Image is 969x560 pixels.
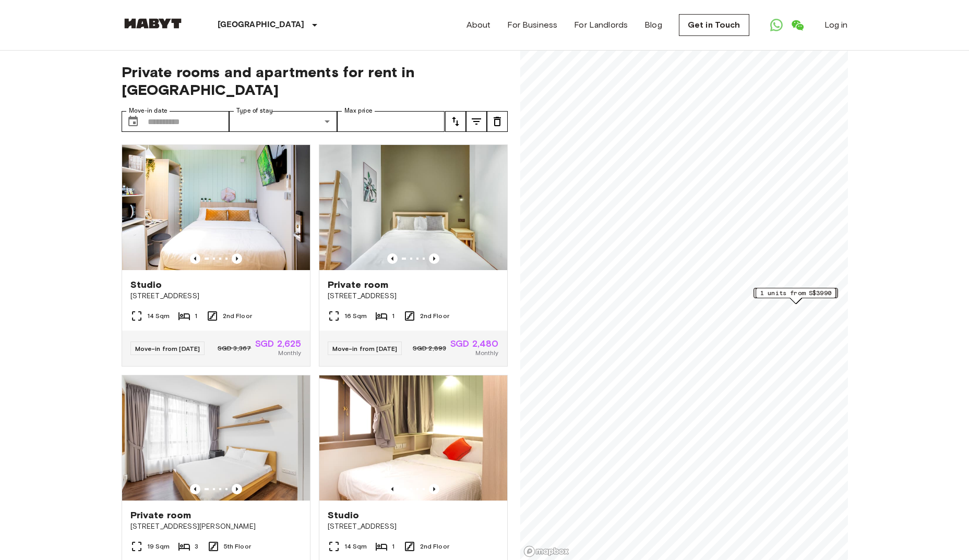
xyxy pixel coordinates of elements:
button: Previous image [232,484,242,494]
div: Map marker [756,288,836,304]
button: Previous image [429,253,439,264]
span: 2nd Floor [420,311,449,321]
span: Monthly [475,348,498,358]
p: [GEOGRAPHIC_DATA] [218,19,305,31]
a: About [466,19,491,31]
span: [STREET_ADDRESS] [328,291,499,301]
span: Private room [328,278,389,291]
span: 19 Sqm [147,542,170,551]
button: tune [487,111,508,132]
span: 1 [392,542,394,551]
span: Private rooms and apartments for rent in [GEOGRAPHIC_DATA] [122,63,508,99]
a: Open WhatsApp [766,15,787,35]
span: 14 Sqm [147,311,170,321]
img: Marketing picture of unit SG-01-111-002-001 [122,145,310,270]
span: 1 [195,311,197,321]
img: Marketing picture of unit SG-01-111-006-001 [319,375,507,501]
button: Previous image [387,253,398,264]
img: Marketing picture of unit SG-01-003-008-01 [122,375,310,501]
span: Private room [130,509,192,521]
label: Move-in date [129,106,168,115]
span: 3 [195,542,198,551]
span: 2nd Floor [420,542,449,551]
span: 14 Sqm [344,542,367,551]
span: 5th Floor [224,542,251,551]
button: tune [466,111,487,132]
label: Type of stay [236,106,273,115]
span: Studio [328,509,360,521]
button: Previous image [190,484,200,494]
button: Previous image [190,253,200,264]
img: Marketing picture of unit SG-01-021-008-01 [319,145,507,270]
span: 1 [392,311,394,321]
button: Previous image [429,484,439,494]
a: Log in [824,19,848,31]
a: For Business [507,19,557,31]
img: Habyt [122,18,184,29]
span: 1 units from S$3990 [760,288,831,298]
span: Monthly [278,348,301,358]
span: [STREET_ADDRESS] [328,521,499,532]
label: Max price [344,106,373,115]
div: Map marker [753,288,838,304]
span: SGD 2,480 [450,339,498,348]
a: Open WeChat [787,15,808,35]
span: SGD 2,625 [255,339,301,348]
span: Studio [130,278,162,291]
span: Move-in from [DATE] [332,345,398,352]
a: Marketing picture of unit SG-01-111-002-001Previous imagePrevious imageStudio[STREET_ADDRESS]14 S... [122,144,310,367]
a: Blog [644,19,662,31]
span: SGD 3,367 [218,344,251,353]
span: Move-in from [DATE] [135,345,200,352]
a: For Landlords [574,19,628,31]
button: Previous image [232,253,242,264]
span: [STREET_ADDRESS] [130,291,302,301]
a: Mapbox logo [523,545,569,557]
button: Previous image [387,484,398,494]
button: tune [445,111,466,132]
a: Get in Touch [679,14,749,36]
span: [STREET_ADDRESS][PERSON_NAME] [130,521,302,532]
a: Marketing picture of unit SG-01-021-008-01Previous imagePrevious imagePrivate room[STREET_ADDRESS... [319,144,508,367]
span: 16 Sqm [344,311,367,321]
button: Choose date [123,111,143,132]
span: 2nd Floor [223,311,252,321]
span: SGD 2,893 [413,344,446,353]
